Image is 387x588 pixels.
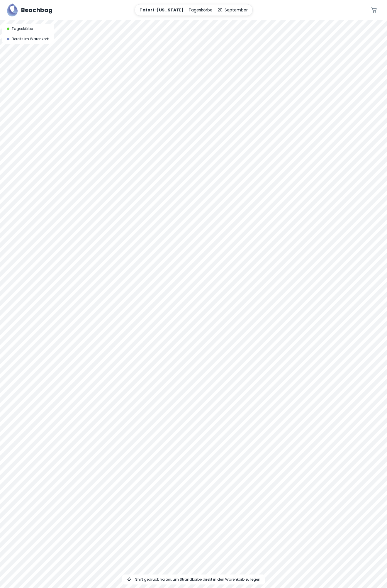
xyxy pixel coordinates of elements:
[12,36,49,42] span: Bereits im Warenkorb
[140,7,184,13] p: Tatort-[US_STATE]
[7,4,18,16] img: Beachbag
[189,7,213,13] p: Tageskörbe
[218,7,248,13] p: 20. September
[135,577,260,582] span: Shift gedrück halten, um Strandkörbe direkt in den Warenkorb zu legen
[12,26,33,31] span: Tageskörbe
[21,6,52,14] h5: Beachbag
